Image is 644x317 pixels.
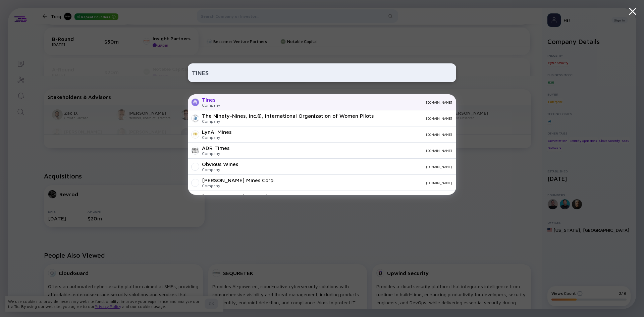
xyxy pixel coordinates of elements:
[235,149,452,153] div: [DOMAIN_NAME]
[202,183,275,188] div: Company
[202,135,231,140] div: Company
[280,181,452,185] div: [DOMAIN_NAME]
[202,113,374,119] div: The Ninety-Nines, Inc.®, International Organization of Women Pilots
[202,119,374,124] div: Company
[202,129,231,135] div: LynAI Mines
[202,97,220,103] div: Tines
[202,161,238,167] div: Obvious Wines
[202,167,238,172] div: Company
[202,177,275,183] div: [PERSON_NAME] Mines Corp.
[202,151,229,156] div: Company
[225,100,452,104] div: [DOMAIN_NAME]
[379,116,452,120] div: [DOMAIN_NAME]
[202,145,229,151] div: ADR Times
[192,67,452,79] input: Search Company or Investor...
[202,193,269,199] div: [PERSON_NAME] Research
[244,165,452,169] div: [DOMAIN_NAME]
[237,133,452,137] div: [DOMAIN_NAME]
[202,103,220,108] div: Company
